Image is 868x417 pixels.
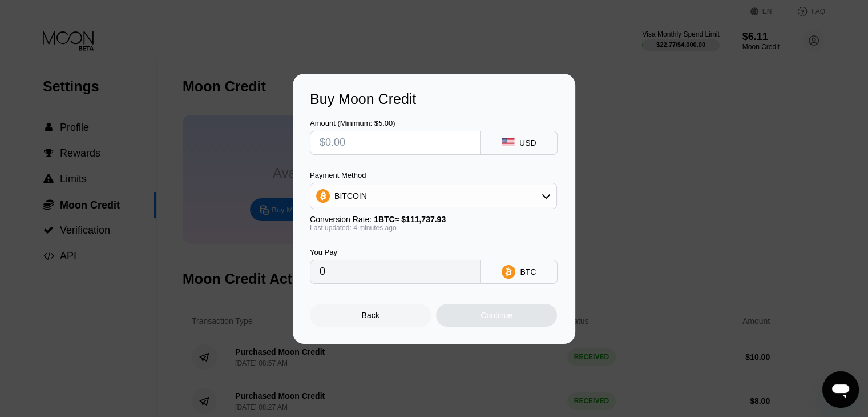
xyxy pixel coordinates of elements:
div: Back [362,311,380,320]
div: BITCOIN [310,185,556,207]
div: You Pay [310,248,481,256]
div: Payment Method [310,171,557,179]
div: BITCOIN [334,191,367,201]
div: Last updated: 4 minutes ago [310,224,557,232]
div: Amount (Minimum: $5.00) [310,119,481,127]
iframe: Button to launch messaging window [822,371,859,408]
div: Conversion Rate: [310,215,557,224]
div: USD [519,138,536,147]
span: 1 BTC ≈ $111,737.93 [374,215,446,224]
div: BTC [520,267,536,276]
div: Back [310,304,431,327]
div: Buy Moon Credit [310,91,558,107]
input: $0.00 [320,131,471,154]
